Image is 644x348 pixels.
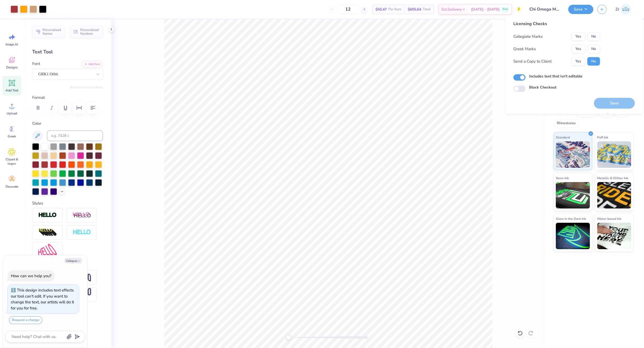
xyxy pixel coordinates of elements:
img: Glow in the Dark Ink [556,223,590,249]
img: Water based Ink [597,223,631,249]
input: – – [338,4,358,14]
div: Send a Copy to Client [513,58,552,64]
img: Standard [556,141,590,168]
span: Designs [6,65,18,69]
span: Clipart & logos [3,157,21,166]
span: Standard [556,134,570,140]
button: No [587,57,600,66]
span: Neon Ink [556,175,569,181]
span: Est. Delivery [441,7,462,12]
label: Color [32,120,103,127]
img: Stroke [38,212,57,218]
label: Format [32,95,103,101]
div: Collegiate Marks [513,34,543,40]
img: Shadow [73,212,91,219]
div: Text Tool [32,48,103,55]
div: This design includes text effects our tool can't edit. If you want to change the text, our artist... [11,287,74,311]
span: Image AI [6,42,18,47]
span: Greek [8,134,16,138]
button: Switch to Greek Letters [70,85,103,89]
button: No [587,45,600,53]
div: Greek Marks [513,46,536,52]
span: Personalized Names [43,28,62,35]
img: Zhor Junavee Antocan [621,4,631,15]
span: Personalized Numbers [80,28,100,35]
label: Block Checkout [529,85,556,90]
a: ZJ [613,4,633,15]
button: Collapse [64,258,82,263]
button: Request a change [9,316,42,324]
img: Puff Ink [597,141,631,168]
button: Personalized Names [32,26,65,38]
button: Personalized Numbers [70,26,103,38]
span: Upload [7,111,17,115]
img: Metallic & Glitter Ink [597,182,631,208]
span: [DATE] - [DATE] [471,7,500,12]
span: ZJ [615,6,619,12]
span: Glow in the Dark Ink [556,216,586,221]
img: 3D Illusion [38,228,57,237]
div: Accessibility label [286,335,291,340]
button: Yes [571,45,585,53]
button: No [587,32,600,41]
img: Free Distort [38,244,57,255]
span: Puff Ink [597,134,608,140]
label: Includes text that isn't editable [529,73,582,79]
span: Free [503,7,508,11]
button: Yes [571,57,585,66]
label: Font [32,61,40,67]
span: Metallic & Glitter Ink [597,175,628,181]
img: Neon Ink [556,182,590,208]
span: Decorate [6,184,18,189]
button: Yes [571,32,585,41]
div: Rhinestones [553,119,579,127]
button: Save [568,5,593,14]
button: Add Font [81,61,103,68]
div: How can we help you? [11,273,51,279]
input: e.g. 7428 c [47,131,103,141]
label: Styles [32,200,43,206]
span: $605.64 [408,7,421,12]
span: Water based Ink [597,216,622,221]
span: Add Text [6,88,18,92]
span: Total [423,7,431,12]
div: Licensing Checks [513,21,600,27]
input: Untitled Design [525,4,564,15]
span: $50.47 [375,7,387,12]
img: Negative Space [73,229,91,235]
span: Per Item [388,7,401,12]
